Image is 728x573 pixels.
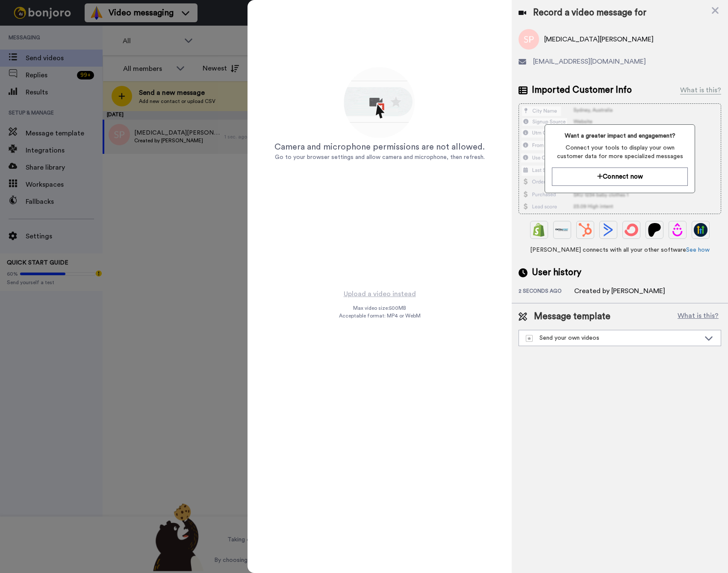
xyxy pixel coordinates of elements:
[532,84,632,97] span: Imported Customer Info
[526,334,700,342] div: Send your own videos
[625,223,638,237] img: ConvertKit
[342,66,417,141] img: allow-access.gif
[671,223,684,237] img: Drip
[533,56,646,67] span: [EMAIL_ADDRESS][DOMAIN_NAME]
[532,266,581,279] span: User history
[578,223,592,237] img: Hubspot
[275,154,485,160] span: Go to your browser settings and allow camera and microphone, then refresh.
[686,247,710,253] a: See how
[339,312,421,319] span: Acceptable format: MP4 or WebM
[552,144,688,161] span: Connect your tools to display your own customer data for more specialized messages
[534,310,610,323] span: Message template
[552,132,688,140] span: Want a greater impact and engagement?
[555,223,569,237] img: Ontraport
[341,288,419,300] button: Upload a video instead
[353,305,406,311] span: Max video size: 500 MB
[552,167,688,186] button: Connect now
[574,286,665,296] div: Created by [PERSON_NAME]
[675,310,721,323] button: What is this?
[680,85,721,95] div: What is this?
[648,223,661,237] img: Patreon
[274,141,485,153] div: Camera and microphone permissions are not allowed.
[601,223,615,237] img: ActiveCampaign
[694,223,707,237] img: GoHighLevel
[519,246,721,254] span: [PERSON_NAME] connects with all your other software
[526,335,533,342] img: demo-template.svg
[519,288,574,296] div: 2 seconds ago
[532,223,546,237] img: Shopify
